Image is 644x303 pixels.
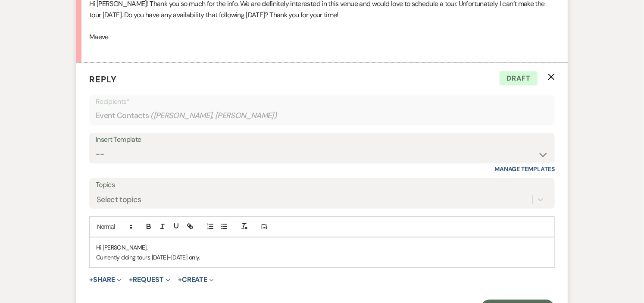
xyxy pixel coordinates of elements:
div: Select topics [97,194,141,206]
a: Manage Templates [494,165,555,173]
span: ( [PERSON_NAME], [PERSON_NAME] ) [150,110,277,122]
span: + [178,276,182,283]
p: Hi [PERSON_NAME], [96,243,548,252]
button: Create [178,276,214,283]
span: Reply [89,74,117,85]
div: Insert Template [96,134,548,146]
div: Event Contacts [96,107,548,124]
span: + [129,276,133,283]
label: Topics [96,179,548,191]
span: + [89,276,93,283]
span: Draft [500,71,538,86]
button: Share [89,276,122,283]
button: Request [129,276,170,283]
p: Recipients* [96,96,548,107]
p: Currently doing tours [DATE]-[DATE] only. [96,253,548,262]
